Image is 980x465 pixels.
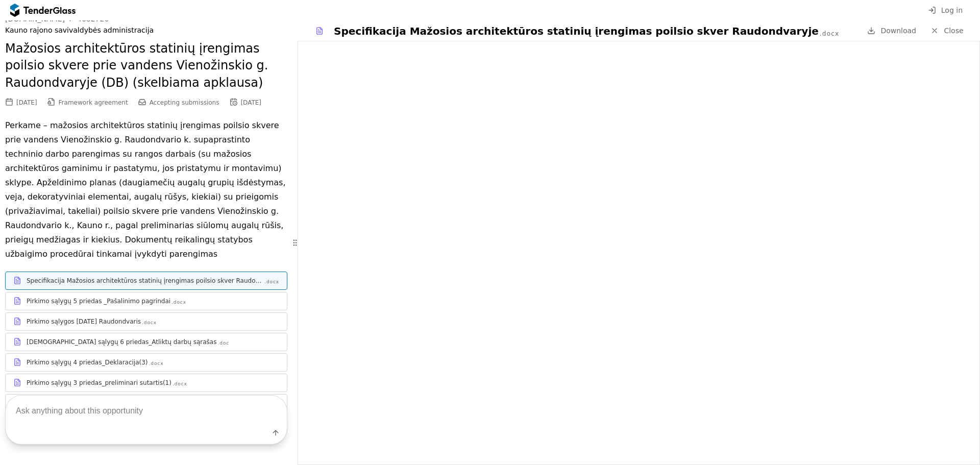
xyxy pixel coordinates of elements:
[16,99,37,106] div: [DATE]
[334,24,819,38] div: Specifikacija Mažosios architektūros statinių įrengimas poilsio skver Raudondvaryje
[925,4,966,17] button: Log in
[27,317,141,326] div: Pirkimo sąlygos [DATE] Raudondvaris
[5,312,287,331] a: Pirkimo sąlygos [DATE] Raudondvaris.docx
[217,340,229,347] div: .doc
[820,30,839,38] div: .docx
[77,15,109,22] div: 4682720
[880,27,916,35] span: Download
[5,333,287,351] a: [DEMOGRAPHIC_DATA] sąlygų 6 priedas_Atliktų darbų sąrašas.doc
[5,272,287,290] a: Specifikacija Mažosios architektūros statinių įrengimas poilsio skver Raudondvaryje.docx
[149,360,164,367] div: .docx
[150,99,219,106] span: Accepting submissions
[27,358,148,366] div: Pirkimo sąlygų 4 priedas_Deklaracija(3)
[5,26,287,35] div: Kauno rajono savivaldybės administracija
[27,297,170,305] div: Pirkimo sąlygų 5 priedas _Pašalinimo pagrindai
[5,292,287,310] a: Pirkimo sąlygų 5 priedas _Pašalinimo pagrindai.docx
[5,15,65,22] div: [DOMAIN_NAME]
[59,99,128,106] span: Framework agreement
[5,118,287,261] p: Perkame – mažosios architektūros statinių įrengimas poilsio skvere prie vandens Vienožinskio g. R...
[27,277,263,285] div: Specifikacija Mažosios architektūros statinių įrengimas poilsio skver Raudondvaryje
[941,6,963,14] span: Log in
[5,374,287,392] a: Pirkimo sąlygų 3 priedas_preliminari sutartis(1).docx
[944,27,963,35] span: Close
[5,40,287,92] h2: Mažosios architektūros statinių įrengimas poilsio skvere prie vandens Vienožinskio g. Raudondvary...
[171,299,186,306] div: .docx
[5,353,287,372] a: Pirkimo sąlygų 4 priedas_Deklaracija(3).docx
[27,338,216,346] div: [DEMOGRAPHIC_DATA] sąlygų 6 priedas_Atliktų darbų sąrašas
[924,25,970,37] a: Close
[240,99,261,106] div: [DATE]
[864,25,919,37] a: Download
[142,320,157,326] div: .docx
[264,279,279,285] div: .docx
